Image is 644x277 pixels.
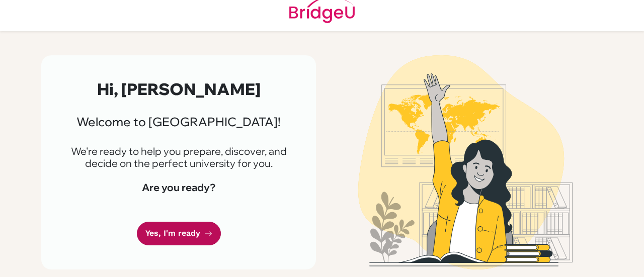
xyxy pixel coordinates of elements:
[65,181,292,194] h4: Are you ready?
[137,222,221,245] a: Yes, I'm ready
[65,115,292,129] h3: Welcome to [GEOGRAPHIC_DATA]!
[65,145,292,169] p: We're ready to help you prepare, discover, and decide on the perfect university for you.
[65,79,292,99] h2: Hi, [PERSON_NAME]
